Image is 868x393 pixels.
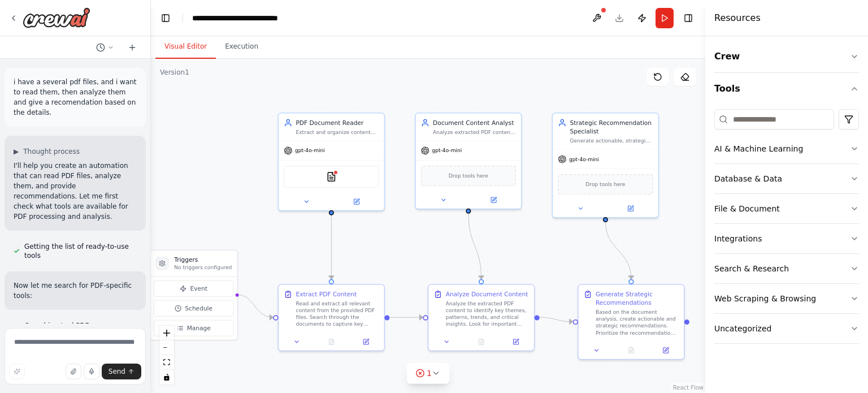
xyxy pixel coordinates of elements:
span: Getting the list of ready-to-use tools [24,242,137,260]
button: Manage [154,320,234,336]
g: Edge from e2c23227-702d-43e3-97ca-56ee610cfe1d to 8c84ca32-b27b-4461-bb01-a8140ee18614 [390,313,423,322]
button: Start a new chat [123,41,141,54]
button: Uncategorized [714,314,859,343]
button: Open in side panel [606,204,655,214]
div: Document Content AnalystAnalyze extracted PDF content to identify key themes, patterns, insights,... [415,113,522,209]
div: Extract PDF ContentRead and extract all relevant content from the provided PDF files. Search thro... [278,284,385,351]
div: Analyze Document Content [446,290,528,299]
button: Open in side panel [651,346,680,356]
div: Web Scraping & Browsing [714,293,816,304]
span: Searching tool PDF [25,321,89,330]
g: Edge from 2847f0a0-83db-4298-b805-9963d5775470 to 022d2e53-0f07-4a23-b45d-b8a51e82ec84 [601,222,636,279]
span: gpt-4o-mini [432,147,462,154]
button: File & Document [714,194,859,223]
div: Analyze Document ContentAnalyze the extracted PDF content to identify key themes, patterns, trend... [428,284,535,351]
button: Improve this prompt [9,364,25,379]
div: Based on the document analysis, create actionable and strategic recommendations. Prioritize the r... [596,309,679,336]
button: zoom in [159,326,174,340]
span: Event [190,284,207,293]
button: Execution [216,35,267,59]
button: No output available [613,346,649,356]
div: Document Content Analyst [433,119,516,127]
div: Database & Data [714,173,782,184]
button: 1 [406,363,450,384]
button: Tools [714,73,859,105]
p: Now let me search for PDF-specific tools: [14,280,137,301]
span: Drop tools here [585,180,625,189]
div: Analyze the extracted PDF content to identify key themes, patterns, trends, and critical insights... [446,300,529,328]
div: Version 1 [160,68,189,77]
g: Edge from triggers to e2c23227-702d-43e3-97ca-56ee610cfe1d [236,290,273,321]
span: Manage [187,324,211,332]
button: Database & Data [714,164,859,193]
a: React Flow attribution [673,385,704,391]
p: No triggers configured [174,264,232,271]
div: Strategic Recommendation Specialist [570,119,653,136]
div: Read and extract all relevant content from the provided PDF files. Search through the documents t... [296,300,379,328]
div: Uncategorized [714,323,771,334]
span: Send [108,367,125,376]
button: Switch to previous chat [92,41,119,54]
button: Hide right sidebar [680,10,696,26]
button: AI & Machine Learning [714,134,859,163]
button: zoom out [159,340,174,355]
span: Thought process [23,147,80,156]
span: 1 [427,368,432,379]
button: Open in side panel [351,336,380,347]
g: Edge from 8c84ca32-b27b-4461-bb01-a8140ee18614 to 022d2e53-0f07-4a23-b45d-b8a51e82ec84 [540,313,573,326]
button: Web Scraping & Browsing [714,284,859,313]
img: Logo [23,7,90,28]
button: Visual Editor [155,35,216,59]
div: AI & Machine Learning [714,143,803,154]
div: Strategic Recommendation SpecialistGenerate actionable, strategic recommendations based on docume... [552,113,659,218]
p: I'll help you create an automation that can read PDF files, analyze them, and provide recommendat... [14,161,137,222]
button: Open in side panel [469,195,518,205]
div: Tools [714,105,859,353]
button: Send [102,364,141,379]
span: Drop tools here [449,172,488,180]
g: Edge from 6d5387e9-4474-4c7c-bf82-474fc523b0c2 to e2c23227-702d-43e3-97ca-56ee610cfe1d [327,215,336,279]
div: Generate actionable, strategic recommendations based on document analysis. Provide clear, priorit... [570,137,653,144]
div: Search & Research [714,263,789,274]
div: Integrations [714,233,762,244]
div: TriggersNo triggers configuredEventScheduleManage [149,249,238,340]
button: Event [154,280,234,297]
span: gpt-4o-mini [569,156,599,163]
button: Crew [714,41,859,72]
button: Click to speak your automation idea [84,364,99,379]
button: toggle interactivity [159,370,174,385]
button: ▶Thought process [14,147,80,156]
button: Upload files [66,364,81,379]
button: Search & Research [714,254,859,283]
span: Schedule [185,304,212,313]
button: Schedule [154,300,234,317]
div: Extract and organize content from PDF files provided by the user, ensuring all relevant informati... [296,129,379,136]
button: No output available [463,336,500,347]
div: File & Document [714,203,780,214]
div: Generate Strategic RecommendationsBased on the document analysis, create actionable and strategic... [578,284,684,360]
nav: breadcrumb [192,12,314,24]
div: Generate Strategic Recommendations [596,290,679,307]
button: Hide left sidebar [158,10,173,26]
div: PDF Document Reader [296,119,379,127]
div: Analyze extracted PDF content to identify key themes, patterns, insights, and important findings.... [433,129,516,136]
button: Integrations [714,224,859,253]
button: fit view [159,355,174,370]
h4: Resources [714,11,761,25]
div: React Flow controls [159,326,174,385]
img: PDFSearchTool [326,172,336,182]
button: No output available [313,336,349,347]
span: ▶ [14,147,19,156]
div: Extract PDF Content [296,290,357,299]
h3: Triggers [174,256,232,264]
g: Edge from da6284ff-f6bd-4627-a22b-676854e2cc7c to 8c84ca32-b27b-4461-bb01-a8140ee18614 [464,213,485,279]
button: Open in side panel [501,336,531,347]
div: PDF Document ReaderExtract and organize content from PDF files provided by the user, ensuring all... [278,113,385,211]
span: gpt-4o-mini [295,147,325,154]
p: i have a several pdf files, and i want to read them, then analyze them and give a recomendation b... [14,77,137,118]
button: Open in side panel [332,197,381,207]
